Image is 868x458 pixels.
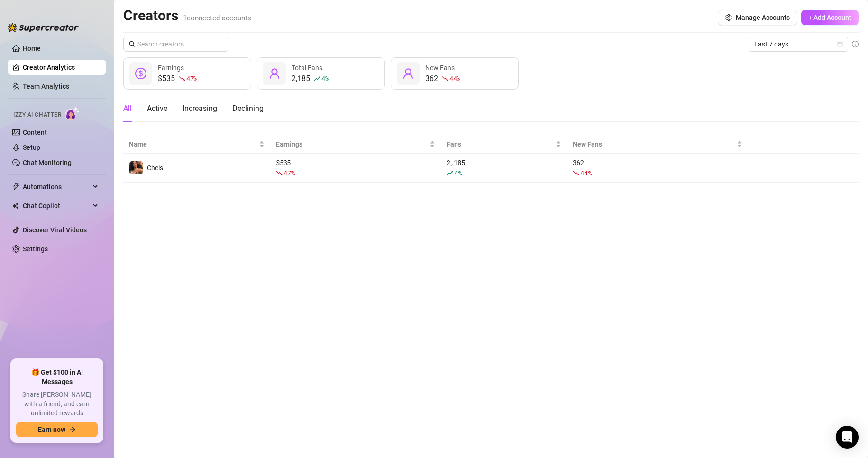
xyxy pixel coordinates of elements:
a: Settings [23,245,48,253]
th: Name [123,135,270,154]
span: fall [573,170,579,176]
span: 1 connected accounts [183,14,251,22]
a: Home [23,45,41,52]
a: Team Analytics [23,82,69,90]
span: Automations [23,179,90,194]
div: Active [147,103,167,114]
span: 47 % [186,74,197,83]
span: Chels [147,164,163,172]
button: Earn nowarrow-right [16,422,98,437]
span: Total Fans [292,64,322,72]
span: 4 % [454,168,461,177]
span: Earn now [38,426,65,433]
button: Manage Accounts [718,10,797,25]
div: Increasing [183,103,217,114]
span: 47 % [283,168,294,177]
input: Search creators [137,39,215,49]
span: + Add Account [808,14,851,21]
span: thunderbolt [12,183,20,191]
span: fall [442,75,448,82]
span: setting [725,14,732,21]
a: Content [23,128,47,136]
span: New Fans [573,139,735,149]
span: fall [276,170,283,176]
span: 44 % [449,74,460,83]
span: fall [179,75,185,82]
span: Chat Copilot [23,198,90,213]
span: info-circle [852,41,859,47]
div: 2,185 [292,73,329,84]
span: Izzy AI Chatter [13,110,61,119]
span: user [402,68,414,79]
span: Fans [447,139,554,149]
img: Chels [129,161,143,174]
span: search [129,41,136,47]
span: arrow-right [69,426,76,433]
span: user [269,68,280,79]
span: 4 % [321,74,329,83]
span: Earnings [276,139,428,149]
th: Fans [441,135,567,154]
th: Earnings [270,135,441,154]
a: Chat Monitoring [23,159,72,166]
span: Name [129,139,257,149]
a: Discover Viral Videos [23,226,87,234]
a: Creator Analytics [23,60,99,75]
span: Share [PERSON_NAME] with a friend, and earn unlimited rewards [16,390,98,418]
div: 2,185 [447,157,561,178]
button: + Add Account [801,10,859,25]
div: $ 535 [276,157,435,178]
span: 🎁 Get $100 in AI Messages [16,368,98,386]
th: New Fans [567,135,748,154]
div: All [123,103,132,114]
span: rise [447,170,453,176]
img: AI Chatter [65,107,80,120]
div: Declining [232,103,264,114]
img: logo-BBDzfeDw.svg [8,23,79,32]
span: 44 % [580,168,591,177]
span: New Fans [425,64,455,72]
span: Last 7 days [754,37,842,51]
span: Manage Accounts [736,14,790,21]
div: 362 [425,73,460,84]
span: dollar-circle [135,68,146,79]
div: $535 [158,73,197,84]
div: Open Intercom Messenger [836,426,859,449]
img: Chat Copilot [12,202,18,209]
span: calendar [837,41,843,47]
h2: Creators [123,7,251,25]
div: 362 [573,157,742,178]
a: Setup [23,144,40,151]
span: rise [314,75,320,82]
span: Earnings [158,64,184,72]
